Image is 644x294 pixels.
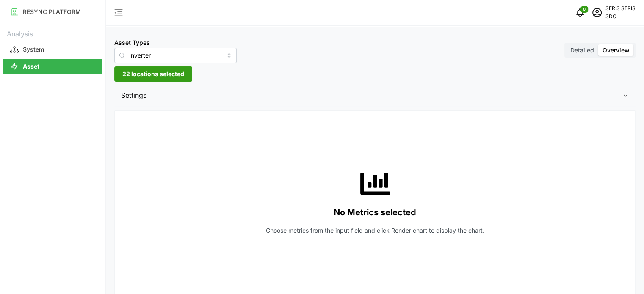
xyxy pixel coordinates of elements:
[3,3,102,20] a: RESYNC PLATFORM
[570,47,594,54] span: Detailed
[3,41,102,58] a: System
[3,59,102,74] button: Asset
[603,47,630,54] span: Overview
[114,66,192,82] button: 22 locations selected
[122,67,184,81] span: 22 locations selected
[572,4,589,21] button: notifications
[3,42,102,57] button: System
[121,85,622,106] span: Settings
[23,62,39,71] p: Asset
[266,226,484,235] p: Choose metrics from the input field and click Render chart to display the chart.
[3,58,102,75] a: Asset
[3,4,102,19] button: RESYNC PLATFORM
[3,27,102,39] p: Analysis
[605,13,636,21] p: SDC
[583,6,586,12] span: 0
[23,8,81,16] p: RESYNC PLATFORM
[114,38,150,47] label: Asset Types
[334,206,416,220] p: No Metrics selected
[589,4,605,21] button: schedule
[605,5,636,13] p: SERIS SERIS
[23,45,44,54] p: System
[114,85,636,106] button: Settings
